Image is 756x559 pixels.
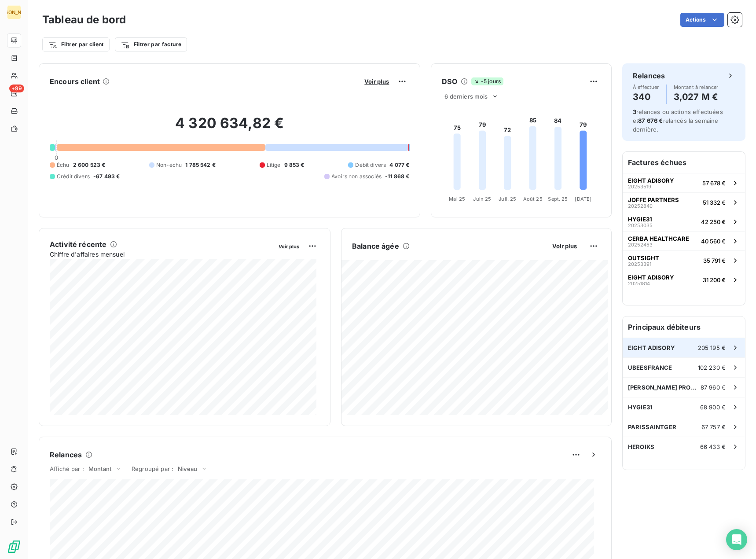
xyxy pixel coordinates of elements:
span: À effectuer [633,85,659,90]
span: HYGIE31 [628,216,652,223]
span: Voir plus [279,243,299,250]
button: OUTSIGHT2025339135 791 € [623,250,745,270]
span: [PERSON_NAME] PROCTER [628,384,701,391]
span: EIGHT ADISORY [628,274,674,281]
span: 20253035 [628,223,653,228]
span: 0 [55,154,58,161]
h6: Activité récente [50,239,106,250]
span: 68 900 € [700,404,726,411]
span: Échu [57,161,70,169]
span: Niveau [178,465,197,472]
span: CERBA HEALTHCARE [628,235,689,242]
span: Non-échu [156,161,182,169]
div: Open Intercom Messenger [726,529,747,550]
span: 6 derniers mois [444,93,488,100]
span: relances ou actions effectuées et relancés la semaine dernière. [633,108,723,133]
span: 20252453 [628,242,653,247]
span: -5 jours [471,77,503,85]
button: Filtrer par client [42,37,110,51]
h6: Relances [50,449,82,460]
span: -67 493 € [93,173,120,180]
span: 1 785 542 € [185,161,216,169]
span: 9 853 € [284,161,305,169]
span: 3 [633,108,636,115]
span: 42 250 € [701,218,726,225]
h2: 4 320 634,82 € [50,114,409,141]
button: Voir plus [362,77,392,85]
span: JOFFE PARTNERS [628,196,679,203]
h6: DSO [442,76,457,87]
span: OUTSIGHT [628,254,659,261]
h3: Tableau de bord [42,12,126,28]
span: Affiché par : [50,465,84,472]
span: 51 332 € [703,199,726,206]
span: 20253391 [628,261,651,267]
span: +99 [9,85,24,92]
span: Voir plus [364,78,389,85]
span: 31 200 € [703,276,726,283]
span: Voir plus [552,243,577,250]
span: PARISSAINTGER [628,423,676,430]
span: 66 433 € [700,443,726,450]
tspan: Juin 25 [473,196,492,202]
h6: Factures échues [623,152,745,173]
span: -11 868 € [385,173,409,180]
h6: Relances [633,70,665,81]
span: 87 960 € [701,384,726,391]
h6: Balance âgée [352,241,399,251]
button: Filtrer par facture [115,37,187,51]
div: [PERSON_NAME] [7,5,21,19]
span: Litige [267,161,281,169]
span: 20251814 [628,281,650,286]
span: Crédit divers [57,173,90,180]
tspan: Août 25 [523,196,543,202]
span: 67 757 € [701,423,726,430]
span: 20253519 [628,184,651,189]
button: EIGHT ADISORY2025181431 200 € [623,270,745,289]
button: CERBA HEALTHCARE2025245340 560 € [623,231,745,250]
h6: Encours client [50,76,100,87]
span: Chiffre d'affaires mensuel [50,250,272,259]
button: Voir plus [550,242,580,250]
span: Débit divers [355,161,386,169]
span: HEROIKS [628,443,654,450]
span: Montant [88,465,111,472]
span: HYGIE31 [628,404,653,411]
span: Regroupé par : [132,465,173,472]
span: 20252840 [628,203,653,209]
span: 87 676 € [638,117,663,124]
h4: 3,027 M € [674,90,719,104]
button: HYGIE312025303542 250 € [623,212,745,231]
button: Voir plus [276,242,302,250]
tspan: Mai 25 [449,196,466,202]
span: UBEESFRANCE [628,364,672,371]
span: 102 230 € [698,364,726,371]
span: Avoirs non associés [331,173,382,180]
tspan: Juil. 25 [499,196,517,202]
span: 4 077 € [389,161,409,169]
tspan: Sept. 25 [548,196,568,202]
button: JOFFE PARTNERS2025284051 332 € [623,192,745,212]
span: 35 791 € [703,257,726,264]
img: Logo LeanPay [7,540,21,554]
span: 57 678 € [702,180,726,187]
button: EIGHT ADISORY2025351957 678 € [623,173,745,192]
span: 2 600 523 € [73,161,106,169]
span: EIGHT ADISORY [628,344,675,351]
tspan: [DATE] [575,196,592,202]
span: Montant à relancer [674,85,719,90]
h4: 340 [633,90,659,104]
button: Actions [680,13,724,27]
span: EIGHT ADISORY [628,177,674,184]
h6: Principaux débiteurs [623,316,745,338]
span: 205 195 € [698,344,726,351]
span: 40 560 € [701,238,726,245]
